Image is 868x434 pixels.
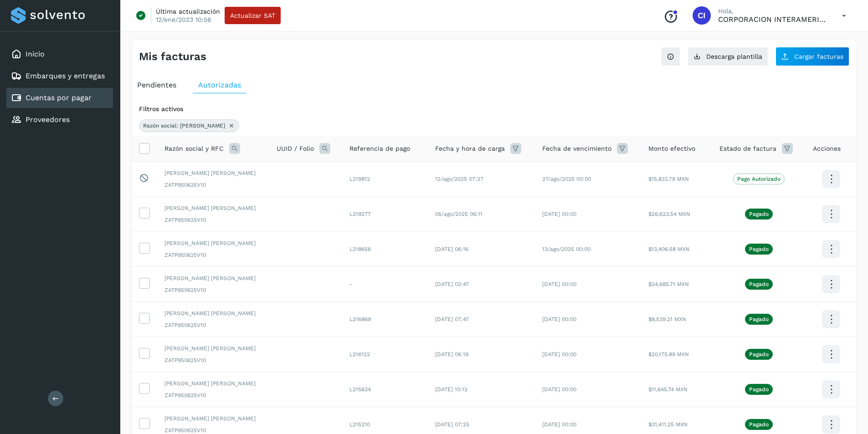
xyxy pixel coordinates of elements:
[648,316,686,322] span: $8,539.21 MXN
[164,321,262,329] span: ZATP950625V10
[542,421,576,428] span: [DATE] 00:00
[749,386,769,393] p: Pagado
[164,391,262,399] span: ZATP950625V10
[435,316,469,322] span: [DATE] 07:47
[794,53,843,60] span: Cargar facturas
[156,7,220,15] p: Última actualización
[749,351,769,357] p: Pagado
[542,144,611,153] span: Fecha de vencimiento
[198,81,241,89] span: Autorizadas
[143,122,225,130] span: Razón social: [PERSON_NAME]
[156,15,211,24] p: 12/ene/2023 10:56
[776,47,849,66] button: Cargar facturas
[349,351,370,357] span: L216122
[435,421,469,428] span: [DATE] 07:25
[164,274,262,282] span: [PERSON_NAME] [PERSON_NAME]
[164,169,262,177] span: [PERSON_NAME] [PERSON_NAME]
[26,71,105,80] a: Embarques y entregas
[26,115,70,124] a: Proveedores
[342,267,428,302] td: -
[749,211,769,217] p: Pagado
[542,351,576,357] span: [DATE] 00:00
[6,66,113,86] div: Embarques y entregas
[542,316,576,322] span: [DATE] 00:00
[349,316,371,322] span: L216869
[164,379,262,388] span: [PERSON_NAME] [PERSON_NAME]
[164,144,224,153] span: Razón social y RFC
[813,144,841,153] span: Acciones
[648,246,689,252] span: $13,406.58 MXN
[349,176,370,182] span: L219812
[139,50,206,63] h4: Mis facturas
[435,386,467,393] span: [DATE] 10:12
[542,386,576,393] span: [DATE] 00:00
[164,251,262,259] span: ZATP950625V10
[349,144,410,153] span: Referencia de pago
[542,211,576,217] span: [DATE] 00:00
[164,216,262,224] span: ZATP950625V10
[349,211,371,217] span: L219277
[435,176,483,182] span: 12/ago/2025 07:27
[542,246,591,252] span: 13/ago/2025 00:00
[349,421,370,428] span: L215210
[648,176,689,182] span: $15,832.79 MXN
[648,211,690,217] span: $26,623.54 MXN
[164,309,262,317] span: [PERSON_NAME] [PERSON_NAME]
[164,181,262,189] span: ZATP950625V10
[6,44,113,64] div: Inicio
[648,351,689,357] span: $20,175.89 MXN
[435,246,468,252] span: [DATE] 06:16
[139,104,849,114] div: Filtros activos
[718,7,827,15] p: Hola,
[164,344,262,352] span: [PERSON_NAME] [PERSON_NAME]
[749,421,769,428] p: Pagado
[349,246,371,252] span: L218656
[139,119,239,132] div: Razón social: PAMELA
[688,47,768,66] button: Descarga plantilla
[26,50,45,58] a: Inicio
[164,239,262,247] span: [PERSON_NAME] [PERSON_NAME]
[737,176,781,182] p: Pago Autorizado
[6,88,113,108] div: Cuentas por pagar
[435,144,505,153] span: Fecha y hora de carga
[719,144,776,153] span: Estado de factura
[277,144,314,153] span: UUID / Folio
[706,53,762,60] span: Descarga plantilla
[26,93,92,102] a: Cuentas por pagar
[749,316,769,322] p: Pagado
[164,204,262,212] span: [PERSON_NAME] [PERSON_NAME]
[137,81,176,89] span: Pendientes
[6,110,113,130] div: Proveedores
[435,281,469,287] span: [DATE] 02:47
[435,351,468,357] span: [DATE] 06:19
[542,281,576,287] span: [DATE] 00:00
[749,281,769,287] p: Pagado
[164,414,262,423] span: [PERSON_NAME] [PERSON_NAME]
[225,7,281,24] button: Actualizar SAT
[435,211,483,217] span: 05/ago/2025 06:11
[164,356,262,364] span: ZATP950625V10
[542,176,591,182] span: 27/ago/2025 00:00
[648,281,689,287] span: $24,685.71 MXN
[648,144,695,153] span: Monto efectivo
[648,421,688,428] span: $31,411.25 MXN
[230,12,275,19] span: Actualizar SAT
[164,286,262,294] span: ZATP950625V10
[349,386,371,393] span: L215634
[749,246,769,252] p: Pagado
[648,386,688,393] span: $11,645.74 MXN
[718,15,827,24] p: CORPORACION INTERAMERICANA DE LOGISTICA S.A DE C.V.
